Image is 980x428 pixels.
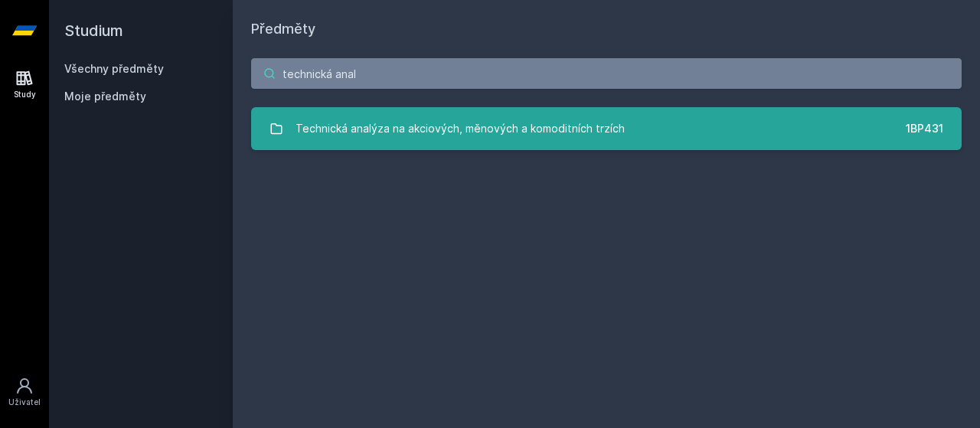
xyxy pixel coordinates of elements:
span: Moje předměty [64,89,146,104]
div: 1BP431 [906,121,943,136]
a: Všechny předměty [64,62,164,75]
a: Technická analýza na akciových, měnových a komoditních trzích 1BP431 [251,107,962,150]
a: Uživatel [3,369,46,416]
div: Uživatel [8,397,41,408]
div: Study [14,89,36,100]
div: Technická analýza na akciových, měnových a komoditních trzích [296,113,625,144]
a: Study [3,61,46,108]
h1: Předměty [251,18,962,40]
input: Název nebo ident předmětu… [251,58,962,89]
